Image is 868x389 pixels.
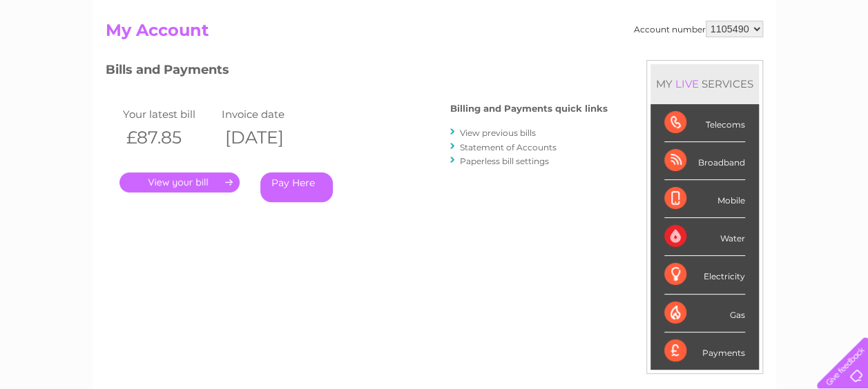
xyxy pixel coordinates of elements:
[106,21,763,47] h2: My Account
[634,21,763,37] div: Account number
[30,36,101,78] img: logo.png
[450,103,608,114] h4: Billing and Payments quick links
[698,59,740,69] a: Telecoms
[608,7,703,24] a: 0333 014 3131
[119,105,219,123] td: Your latest bill
[218,105,318,123] td: Invoice date
[460,142,557,152] a: Statement of Accounts
[664,332,745,370] div: Payments
[650,64,759,103] div: MY SERVICES
[218,123,318,152] th: [DATE]
[664,180,745,218] div: Mobile
[748,59,768,69] a: Blog
[106,60,608,84] h3: Bills and Payments
[119,172,240,192] a: .
[659,59,690,69] a: Energy
[664,142,745,180] div: Broadband
[664,104,745,142] div: Telecoms
[673,77,702,90] div: LIVE
[664,256,745,294] div: Electricity
[460,156,549,166] a: Paperless bill settings
[108,8,761,67] div: Clear Business is a trading name of Verastar Limited (registered in [GEOGRAPHIC_DATA] No. 3667643...
[460,128,536,138] a: View previous bills
[260,172,333,202] a: Pay Here
[822,59,855,69] a: Log out
[664,295,745,332] div: Gas
[664,218,745,256] div: Water
[776,59,810,69] a: Contact
[625,59,651,69] a: Water
[119,123,219,152] th: £87.85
